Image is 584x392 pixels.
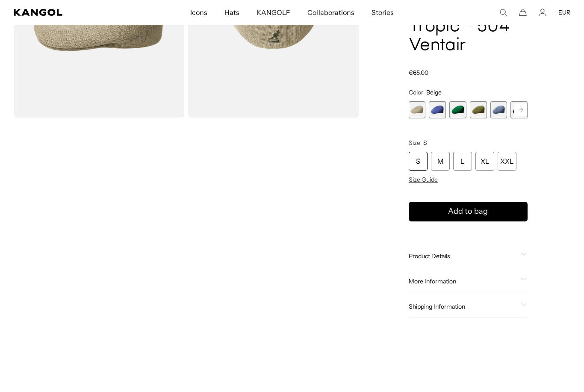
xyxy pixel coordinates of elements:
label: DENIM BLUE [490,101,507,118]
label: Masters Green [449,101,466,118]
span: Beige [426,88,442,96]
div: M [431,152,450,171]
div: 3 of 22 [449,101,466,118]
span: €65,00 [409,69,428,77]
div: 5 of 22 [490,101,507,118]
div: 6 of 22 [510,101,528,118]
h1: Tropic™ 504 Ventair [409,18,528,55]
summary: Search here [499,9,507,16]
span: Shipping Information [409,303,517,310]
div: S [409,152,428,171]
div: XL [475,152,494,171]
button: Cart [519,9,527,16]
div: L [453,152,472,171]
label: Starry Blue [429,101,446,118]
span: Color [409,88,423,96]
span: More Information [409,277,517,285]
a: Kangol [14,9,126,16]
label: Navy [510,101,528,118]
button: EUR [558,9,570,16]
label: Beige [409,101,426,118]
span: S [423,139,427,147]
button: Add to bag [409,202,528,221]
div: XXL [498,152,516,171]
a: Account [539,9,546,16]
div: 2 of 22 [429,101,446,118]
span: Product Details [409,252,517,260]
label: Green [470,101,487,118]
span: Add to bag [448,206,488,217]
span: Size Guide [409,176,438,183]
span: Size [409,139,420,147]
div: 1 of 22 [409,101,426,118]
div: 4 of 22 [470,101,487,118]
